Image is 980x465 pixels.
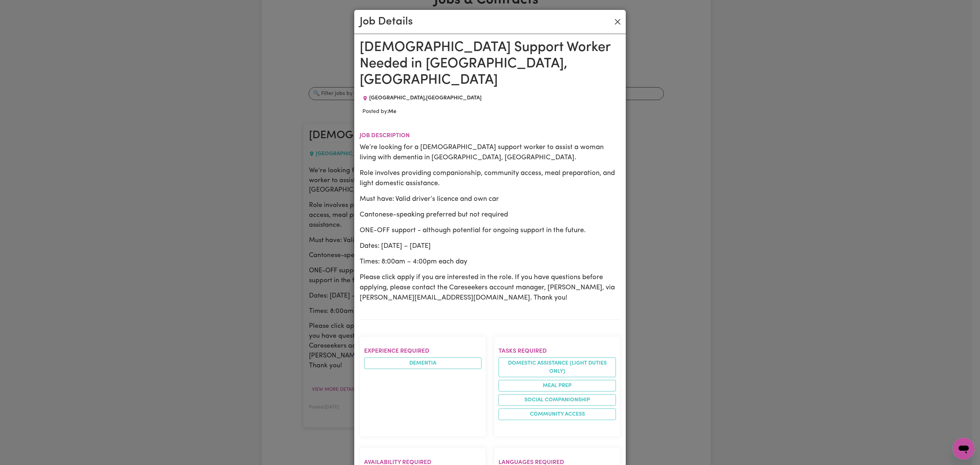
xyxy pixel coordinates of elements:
[360,94,484,102] div: Job location: EAST KILLARA, New South Wales
[499,394,616,406] li: Social companionship
[499,380,616,391] li: Meal prep
[360,210,620,220] p: Cantonese-speaking preferred but not required
[612,16,623,27] button: Close
[499,408,616,420] li: Community access
[369,95,481,101] span: [GEOGRAPHIC_DATA] , [GEOGRAPHIC_DATA]
[360,257,620,267] p: Times: 8:00am – 4:00pm each day
[364,348,481,355] h2: Experience required
[388,109,396,114] b: Me
[360,225,620,236] p: ONE-OFF support - although potential for ongoing support in the future.
[364,357,481,369] li: Dementia
[953,438,975,460] iframe: Button to launch messaging window, conversation in progress
[360,15,413,28] h2: Job Details
[360,272,620,303] p: Please click apply if you are interested in the role. If you have questions before applying, plea...
[362,109,396,114] span: Posted by:
[360,39,620,89] h1: [DEMOGRAPHIC_DATA] Support Worker Needed in [GEOGRAPHIC_DATA], [GEOGRAPHIC_DATA]
[360,241,620,251] p: Dates: [DATE] – [DATE]
[499,348,616,355] h2: Tasks required
[360,132,620,139] h2: Job description
[499,357,616,377] li: Domestic assistance (light duties only)
[360,194,620,204] p: Must have: Valid driver’s licence and own car
[360,168,620,189] p: Role involves providing companionship, community access, meal preparation, and light domestic ass...
[360,142,620,163] p: We’re looking for a [DEMOGRAPHIC_DATA] support worker to assist a woman living with dementia in [...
